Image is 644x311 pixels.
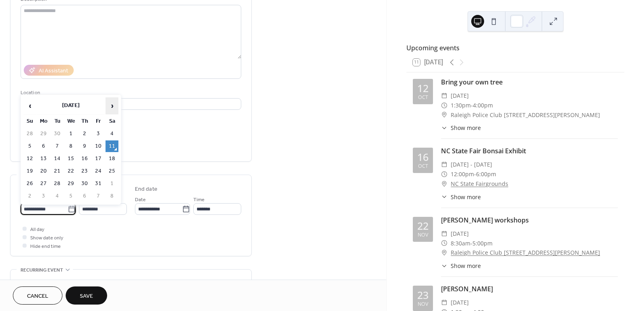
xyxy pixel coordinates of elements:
[441,298,447,307] div: ​
[441,193,447,201] div: ​
[451,91,469,101] span: [DATE]
[451,229,469,239] span: [DATE]
[451,193,481,201] span: Show more
[473,101,493,110] span: 4:00pm
[441,110,447,120] div: ​
[78,178,91,189] td: 30
[64,178,77,189] td: 29
[135,196,146,204] span: Date
[418,302,428,307] div: Nov
[23,140,36,152] td: 5
[37,178,50,189] td: 27
[78,153,91,165] td: 16
[417,152,429,162] div: 16
[51,115,64,127] th: Tu
[406,43,624,53] div: Upcoming events
[470,239,472,248] span: -
[51,140,64,152] td: 7
[441,169,447,179] div: ​
[64,128,77,140] td: 1
[51,128,64,140] td: 30
[451,248,600,257] a: Raleigh Police Club [STREET_ADDRESS][PERSON_NAME]
[51,178,64,189] td: 28
[80,292,93,301] span: Save
[92,190,105,202] td: 7
[441,146,618,156] div: NC State Fair Bonsai Exhibit
[418,95,428,100] div: Oct
[37,190,50,202] td: 3
[451,262,481,270] span: Show more
[418,164,428,169] div: Oct
[451,169,474,179] span: 12:00pm
[441,77,618,87] div: Bring your own tree
[78,165,91,177] td: 23
[21,266,63,274] span: Recurring event
[23,128,36,140] td: 28
[106,178,118,189] td: 1
[92,153,105,165] td: 17
[193,196,205,204] span: Time
[441,101,447,110] div: ​
[30,225,44,234] span: All day
[37,115,50,127] th: Mo
[106,190,118,202] td: 8
[451,101,471,110] span: 1:30pm
[24,98,36,114] span: ‹
[476,169,496,179] span: 6:00pm
[78,115,91,127] th: Th
[78,140,91,152] td: 9
[441,193,481,201] button: ​Show more
[92,128,105,140] td: 3
[451,110,600,120] span: Raleigh Police Club [STREET_ADDRESS][PERSON_NAME]
[23,190,36,202] td: 2
[106,115,118,127] th: Sa
[21,89,240,97] div: Location
[66,286,107,305] button: Save
[441,160,447,169] div: ​
[23,178,36,189] td: 26
[417,290,429,300] div: 23
[92,165,105,177] td: 24
[451,239,470,248] span: 8:30am
[64,190,77,202] td: 5
[13,286,62,305] button: Cancel
[37,97,105,115] th: [DATE]
[417,83,429,93] div: 12
[441,124,481,132] button: ​Show more
[441,284,618,294] div: [PERSON_NAME]
[472,239,493,248] span: 5:00pm
[106,98,118,114] span: ›
[27,292,48,301] span: Cancel
[474,169,476,179] span: -
[441,248,447,257] div: ​
[30,242,61,251] span: Hide end time
[23,153,36,165] td: 12
[51,153,64,165] td: 14
[441,215,618,225] div: [PERSON_NAME] workshops
[441,239,447,248] div: ​
[51,165,64,177] td: 21
[418,233,428,238] div: Nov
[37,165,50,177] td: 20
[92,115,105,127] th: Fr
[92,178,105,189] td: 31
[441,91,447,101] div: ​
[106,140,118,152] td: 11
[51,190,64,202] td: 4
[64,140,77,152] td: 8
[451,298,469,307] span: [DATE]
[37,128,50,140] td: 29
[106,128,118,140] td: 4
[64,153,77,165] td: 15
[64,115,77,127] th: We
[441,229,447,239] div: ​
[451,179,508,189] a: NC State Fairgrounds
[78,190,91,202] td: 6
[451,124,481,132] span: Show more
[37,153,50,165] td: 13
[30,234,63,242] span: Show date only
[106,165,118,177] td: 25
[78,128,91,140] td: 2
[417,221,429,231] div: 22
